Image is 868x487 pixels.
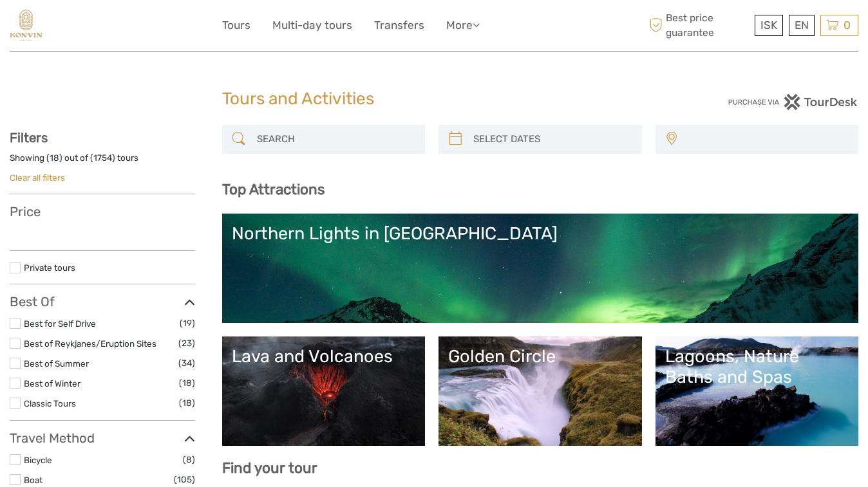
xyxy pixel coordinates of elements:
[468,128,636,151] input: SELECT DATES
[183,452,195,467] span: (8)
[93,152,112,164] label: 1754
[10,204,195,219] h3: Price
[232,223,849,244] div: Northern Lights in [GEOGRAPHIC_DATA]
[448,346,632,367] div: Golden Circle
[24,338,156,349] a: Best of Reykjanes/Eruption Sites
[10,430,195,446] h3: Travel Method
[24,358,89,369] a: Best of Summer
[179,376,195,391] span: (18)
[232,346,416,367] div: Lava and Volcanoes
[232,346,416,436] a: Lava and Volcanoes
[222,181,325,198] b: Top Attractions
[728,94,858,110] img: PurchaseViaTourDesk.png
[222,89,646,109] h1: Tours and Activities
[272,16,352,35] a: Multi-day tours
[222,459,317,477] b: Find your tour
[10,294,195,309] h3: Best Of
[10,130,48,145] strong: Filters
[180,316,195,331] span: (19)
[222,16,250,35] a: Tours
[665,346,849,388] div: Lagoons, Nature Baths and Spas
[448,346,632,436] a: Golden Circle
[10,152,195,172] div: Showing ( ) out of ( ) tours
[24,398,76,409] a: Classic Tours
[446,16,480,35] a: More
[24,262,75,273] a: Private tours
[842,19,853,32] span: 0
[646,11,752,39] span: Best price guarantee
[252,128,419,151] input: SEARCH
[665,346,849,436] a: Lagoons, Nature Baths and Spas
[760,19,777,32] span: ISK
[374,16,424,35] a: Transfers
[10,172,65,183] a: Clear all filters
[178,336,195,351] span: (23)
[232,223,849,313] a: Northern Lights in [GEOGRAPHIC_DATA]
[24,378,80,389] a: Best of Winter
[24,318,96,329] a: Best for Self Drive
[179,396,195,410] span: (18)
[174,472,195,487] span: (105)
[50,152,59,164] label: 18
[178,356,195,371] span: (34)
[24,475,42,485] a: Boat
[10,10,42,41] img: 1903-69ff98fa-d30c-4678-8f86-70567d3a2f0b_logo_small.jpg
[24,455,52,465] a: Bicycle
[789,15,815,36] div: EN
